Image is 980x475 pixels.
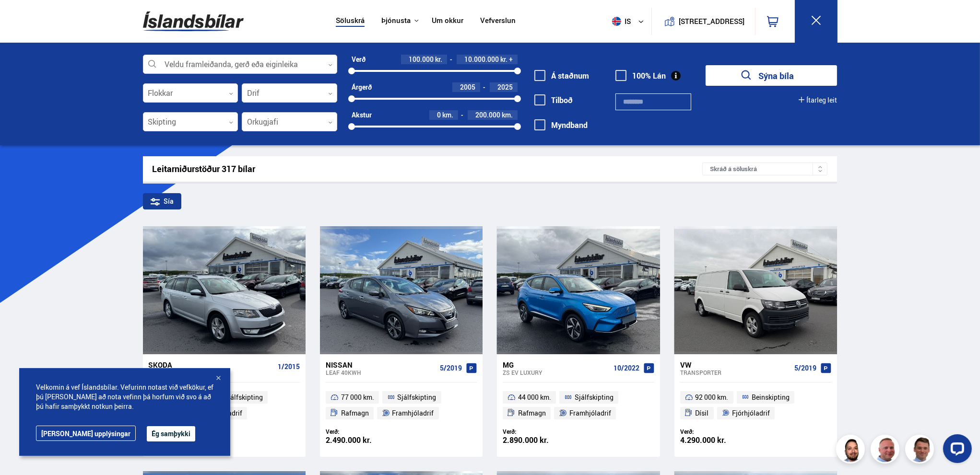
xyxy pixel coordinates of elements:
[614,364,639,372] span: 10/2022
[460,82,475,92] span: 2005
[706,65,837,86] button: Sýna bíla
[608,17,632,26] span: is
[683,17,741,25] button: [STREET_ADDRESS]
[440,364,462,372] span: 5/2019
[147,426,195,441] button: Ég samþykki
[534,121,588,129] label: Myndband
[36,382,213,411] span: Velkomin á vef Íslandsbílar. Vefurinn notast við vefkökur, ef þú [PERSON_NAME] að nota vefinn þá ...
[143,6,244,37] img: G0Ugv5HjCgRt.svg
[435,56,442,63] span: kr.
[442,111,453,119] span: km.
[224,392,263,403] span: Sjálfskipting
[680,369,791,376] div: Transporter
[680,428,756,435] div: Verð:
[732,407,770,419] span: Fjórhjóladrif
[838,436,866,465] img: nhp88E3Fdnt1Opn2.png
[696,407,709,419] span: Dísil
[612,17,621,26] img: svg+xml;base64,PHN2ZyB4bWxucz0iaHR0cDovL3d3dy53My5vcmcvMjAwMC9zdmciIHdpZHRoPSI1MTIiIGhlaWdodD0iNT...
[480,16,516,26] a: Vefverslun
[696,392,729,403] span: 92 000 km.
[518,407,546,419] span: Rafmagn
[336,16,365,26] a: Söluskrá
[680,360,791,369] div: VW
[799,96,837,104] button: Ítarleg leit
[503,360,609,369] div: MG
[503,369,609,376] div: ZS EV LUXURY
[794,364,816,372] span: 5/2019
[392,407,434,419] span: Framhjóladrif
[352,56,366,63] div: Verð
[534,71,589,80] label: Á staðnum
[149,360,274,369] div: Skoda
[320,354,483,457] a: Nissan Leaf 40KWH 5/2019 77 000 km. Sjálfskipting Rafmagn Framhjóladrif Verð: 2.490.000 kr.
[341,392,374,403] span: 77 000 km.
[326,428,401,435] div: Verð:
[674,354,837,457] a: VW Transporter 5/2019 92 000 km. Beinskipting Dísil Fjórhjóladrif Verð: 4.290.000 kr.
[608,7,651,35] button: is
[907,436,935,465] img: FbJEzSuNWCJXmdc-.webp
[752,392,790,403] span: Beinskipting
[680,436,756,444] div: 4.290.000 kr.
[341,407,369,419] span: Rafmagn
[326,360,436,369] div: Nissan
[326,369,436,376] div: Leaf 40KWH
[702,162,827,175] div: Skráð á söluskrá
[437,110,441,119] span: 0
[935,430,976,471] iframe: LiveChat chat widget
[432,16,463,26] a: Um okkur
[569,407,611,419] span: Framhjóladrif
[409,55,434,64] span: 100.000
[503,428,579,435] div: Verð:
[278,363,300,371] span: 1/2015
[497,82,513,92] span: 2025
[518,392,551,403] span: 44 000 km.
[475,110,500,119] span: 200.000
[502,111,513,119] span: km.
[143,354,306,457] a: Skoda Octavia 1/2015 177 000 km. Sjálfskipting Dísil Framhjóladrif Verð: 1.590.000 kr.
[381,16,411,25] button: Þjónusta
[153,164,703,174] div: Leitarniðurstöður 317 bílar
[872,436,901,465] img: siFngHWaQ9KaOqBr.png
[352,111,372,119] div: Akstur
[398,392,437,403] span: Sjálfskipting
[534,96,573,104] label: Tilboð
[575,392,614,403] span: Sjálfskipting
[326,436,401,444] div: 2.490.000 kr.
[352,83,372,91] div: Árgerð
[615,71,666,80] label: 100% Lán
[497,354,660,457] a: MG ZS EV LUXURY 10/2022 44 000 km. Sjálfskipting Rafmagn Framhjóladrif Verð: 2.890.000 kr.
[509,56,513,63] span: +
[36,426,136,441] a: [PERSON_NAME] upplýsingar
[464,55,499,64] span: 10.000.000
[143,193,181,209] div: Sía
[657,8,750,35] a: [STREET_ADDRESS]
[503,436,579,444] div: 2.890.000 kr.
[500,56,508,63] span: kr.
